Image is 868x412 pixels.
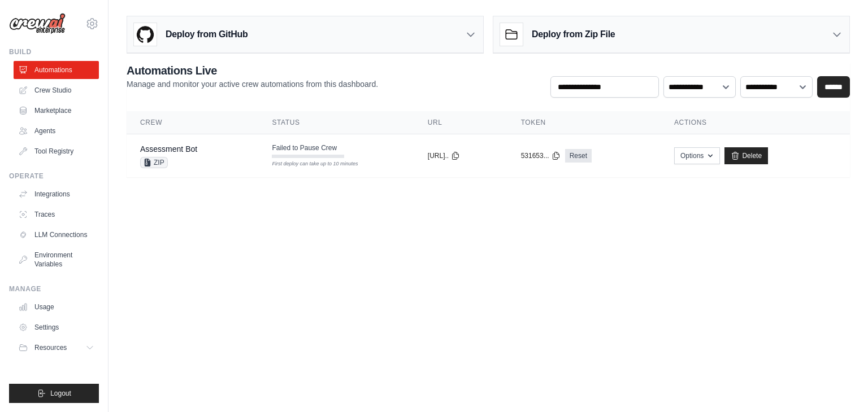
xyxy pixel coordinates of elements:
[50,389,71,398] span: Logout
[14,318,99,336] a: Settings
[9,384,99,403] button: Logout
[140,144,197,154] a: Assessment Bot
[34,343,67,352] span: Resources
[565,149,592,163] a: Reset
[127,111,258,134] th: Crew
[272,143,337,152] span: Failed to Pause Crew
[724,147,768,164] a: Delete
[127,63,378,78] h2: Automations Live
[127,78,378,90] p: Manage and monitor your active crew automations from this dashboard.
[14,142,99,160] a: Tool Registry
[14,226,99,244] a: LLM Connections
[14,81,99,99] a: Crew Studio
[14,205,99,223] a: Traces
[9,13,66,34] img: Logo
[166,28,248,41] h3: Deploy from GitHub
[14,102,99,120] a: Marketplace
[258,111,414,134] th: Status
[9,172,99,181] div: Operate
[272,160,344,168] div: First deploy can take up to 10 minutes
[14,122,99,140] a: Agents
[521,151,561,160] button: 531653...
[14,339,99,357] button: Resources
[134,23,157,46] img: GitHub Logo
[140,157,168,168] span: ZIP
[9,284,99,293] div: Manage
[532,28,615,41] h3: Deploy from Zip File
[414,111,507,134] th: URL
[14,61,99,79] a: Automations
[14,298,99,316] a: Usage
[14,185,99,203] a: Integrations
[674,147,720,164] button: Options
[14,246,99,273] a: Environment Variables
[661,111,850,134] th: Actions
[507,111,661,134] th: Token
[9,47,99,56] div: Build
